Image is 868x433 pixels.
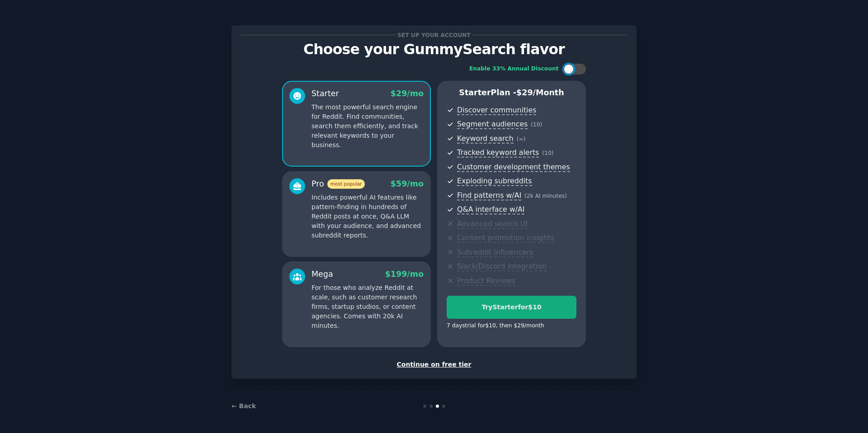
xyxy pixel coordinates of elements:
div: Starter [311,88,339,99]
button: TryStarterfor$10 [447,296,576,319]
div: Continue on free tier [241,360,627,369]
span: Discover communities [457,106,536,115]
p: The most powerful search engine for Reddit. Find communities, search them efficiently, and track ... [311,102,424,150]
span: Subreddit influencers [457,248,533,257]
p: Starter Plan - [447,87,576,98]
span: most popular [327,179,365,189]
div: Try Starter for $10 [447,303,576,312]
span: Segment audiences [457,120,528,129]
span: $ 29 /month [516,88,564,97]
span: $ 59 /mo [391,179,424,188]
div: Mega [311,269,333,280]
span: ( ∞ ) [517,136,526,142]
span: Content promotion insights [457,233,554,243]
div: 7 days trial for $10 , then $ 29 /month [447,322,544,330]
span: Tracked keyword alerts [457,148,539,158]
p: Includes powerful AI features like pattern-finding in hundreds of Reddit posts at once, Q&A LLM w... [311,193,424,240]
span: Q&A interface w/AI [457,205,524,214]
span: ( 10 ) [531,121,542,128]
a: ← Back [231,402,256,410]
div: Enable 33% Annual Discount [469,65,559,73]
span: Product Reviews [457,276,515,286]
span: Advanced search UI [457,219,528,229]
div: Pro [311,178,365,190]
p: For those who analyze Reddit at scale, such as customer research firms, startup studios, or conte... [311,283,424,331]
span: Exploding subreddits [457,177,532,186]
span: ( 10 ) [542,150,553,156]
span: $ 199 /mo [385,270,424,279]
span: ( 2k AI minutes ) [524,193,567,199]
span: Find patterns w/AI [457,191,521,200]
span: Slack/Discord integration [457,262,547,271]
p: Choose your GummySearch flavor [241,42,627,57]
span: $ 29 /mo [391,89,424,98]
span: Customer development themes [457,163,570,172]
span: Set up your account [396,30,472,40]
span: Keyword search [457,134,514,144]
